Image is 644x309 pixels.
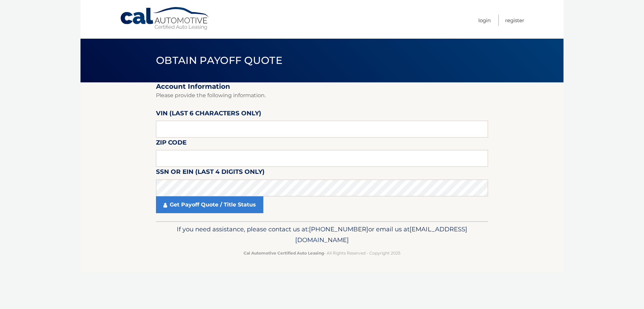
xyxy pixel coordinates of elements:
label: VIN (last 6 characters only) [156,108,261,121]
a: Get Payoff Quote / Title Status [156,196,263,213]
span: Obtain Payoff Quote [156,54,282,67]
h2: Account Information [156,82,488,91]
label: Zip Code [156,138,186,150]
strong: Cal Automotive Certified Auto Leasing [244,250,324,256]
p: If you need assistance, please contact us at: or email us at [160,224,484,245]
span: [PHONE_NUMBER] [309,225,368,233]
p: - All Rights Reserved - Copyright 2025 [160,249,484,257]
a: Register [505,15,524,26]
p: Please provide the following information. [156,91,488,100]
label: SSN or EIN (last 4 digits only) [156,167,265,179]
a: Cal Automotive [120,7,210,31]
a: Login [478,15,491,26]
